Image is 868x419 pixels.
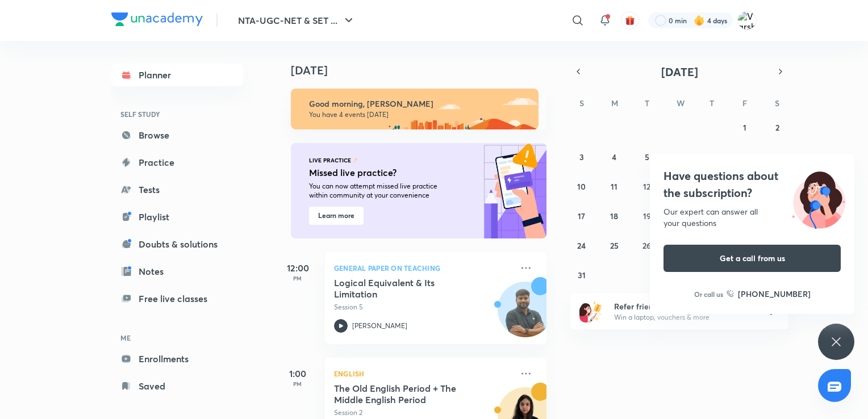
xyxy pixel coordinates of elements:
[586,64,773,79] button: [DATE]
[605,148,623,166] button: August 4, 2025
[111,375,243,397] a: Saved
[727,288,811,300] a: [PHONE_NUMBER]
[309,207,364,225] button: Learn more
[275,261,320,275] h5: 12:00
[742,152,747,162] abbr: August 8, 2025
[111,178,243,201] a: Tests
[663,206,841,229] div: Our expert can answer all your questions
[638,236,656,254] button: August 26, 2025
[783,167,854,229] img: ttu_illustration_new.svg
[625,15,635,26] img: avatar
[309,99,528,109] h6: Good morning, [PERSON_NAME]
[614,312,754,322] p: Win a laptop, vouchers & more
[738,288,811,300] h6: [PHONE_NUMBER]
[775,98,779,108] abbr: Saturday
[352,157,358,164] img: feature
[611,98,618,108] abbr: Monday
[334,302,512,312] p: Session 5
[768,118,786,136] button: August 2, 2025
[768,148,786,166] button: August 9, 2025
[498,288,553,342] img: Avatar
[677,98,685,108] abbr: Wednesday
[111,347,243,370] a: Enrollments
[638,177,656,195] button: August 12, 2025
[111,104,243,124] h6: SELF STUDY
[703,148,721,166] button: August 7, 2025
[111,328,243,347] h6: ME
[111,124,243,146] a: Browse
[334,383,475,405] h5: The Old English Period + The Middle English Period
[578,211,585,221] abbr: August 17, 2025
[638,148,656,166] button: August 5, 2025
[111,64,243,86] a: Planner
[577,181,586,192] abbr: August 10, 2025
[231,9,362,32] button: NTA-UGC-NET & SET ...
[291,64,558,77] h4: [DATE]
[573,236,591,254] button: August 24, 2025
[579,300,602,322] img: referral
[275,367,320,380] h5: 1:00
[670,148,688,166] button: August 6, 2025
[309,182,456,200] p: You can now attempt missed live practice within community at your convenience
[605,177,623,195] button: August 11, 2025
[645,152,649,162] abbr: August 5, 2025
[775,152,779,162] abbr: August 9, 2025
[694,289,723,299] p: Or call us
[573,148,591,166] button: August 3, 2025
[334,261,512,275] p: General Paper on Teaching
[610,240,619,251] abbr: August 25, 2025
[579,152,584,162] abbr: August 3, 2025
[352,321,407,331] p: [PERSON_NAME]
[309,110,528,119] p: You have 4 events [DATE]
[111,151,243,174] a: Practice
[605,207,623,225] button: August 18, 2025
[577,240,586,251] abbr: August 24, 2025
[743,122,746,133] abbr: August 1, 2025
[334,408,512,418] p: Session 2
[579,98,584,108] abbr: Sunday
[661,64,698,79] span: [DATE]
[736,118,754,136] button: August 1, 2025
[111,206,243,228] a: Playlist
[663,167,841,202] h4: Have questions about the subscription?
[111,233,243,255] a: Doubts & solutions
[643,211,651,221] abbr: August 19, 2025
[742,98,747,108] abbr: Friday
[111,12,203,29] a: Company Logo
[309,166,458,179] h5: Missed live practice?
[612,152,616,162] abbr: August 4, 2025
[736,148,754,166] button: August 8, 2025
[605,236,623,254] button: August 25, 2025
[694,15,705,26] img: streak
[710,152,714,162] abbr: August 7, 2025
[334,277,475,300] h5: Logical Equivalent & Its Limitation
[275,380,320,387] p: PM
[775,122,779,133] abbr: August 2, 2025
[275,275,320,282] p: PM
[578,270,586,280] abbr: August 31, 2025
[309,157,351,164] p: LIVE PRACTICE
[111,12,203,26] img: Company Logo
[111,260,243,283] a: Notes
[573,207,591,225] button: August 17, 2025
[573,266,591,284] button: August 31, 2025
[663,245,841,272] button: Get a call from us
[737,11,757,30] img: Varsha V
[642,240,651,251] abbr: August 26, 2025
[573,177,591,195] button: August 10, 2025
[638,207,656,225] button: August 19, 2025
[643,181,650,192] abbr: August 12, 2025
[710,98,714,108] abbr: Thursday
[621,11,639,30] button: avatar
[610,211,618,221] abbr: August 18, 2025
[111,287,243,310] a: Free live classes
[677,152,682,162] abbr: August 6, 2025
[645,98,649,108] abbr: Tuesday
[291,89,539,129] img: morning
[334,367,512,380] p: English
[611,181,617,192] abbr: August 11, 2025
[614,300,754,312] h6: Refer friends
